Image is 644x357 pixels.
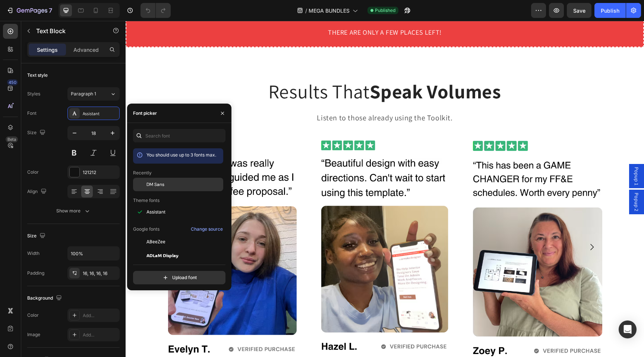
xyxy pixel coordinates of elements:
[49,6,52,15] p: 7
[71,91,96,97] span: Paragraph 1
[27,293,63,303] div: Background
[507,146,515,164] span: Popup 1
[133,197,160,204] p: Theme fonts
[190,225,223,234] button: Change source
[27,270,44,277] div: Padding
[133,129,225,142] input: Search font
[342,113,480,339] img: gempages_577533156362552308-9cabddff-2706-4091-9b43-1e8b0872c9ae.png
[56,207,91,215] div: Show more
[202,7,316,16] span: THERE ARE ONLY A FEW PLACES LEFT!
[162,274,197,281] div: Upload font
[6,136,18,142] div: Beta
[456,216,477,237] button: Carousel Next Arrow
[601,7,619,15] div: Publish
[27,128,47,138] div: Size
[27,250,40,257] div: Width
[35,56,483,85] h2: Results That
[27,187,48,197] div: Align
[126,21,644,357] iframe: Design area
[309,7,350,15] span: MEGA BUNDLES
[507,172,515,190] span: Popup 2
[141,3,171,18] div: Undo/Redo
[146,209,165,215] span: Assistant
[133,170,152,176] p: Recently
[27,72,48,79] div: Text style
[191,226,223,233] div: Change source
[3,3,56,18] button: 7
[7,79,18,85] div: 450
[305,7,307,15] span: /
[27,169,39,176] div: Color
[41,216,62,237] button: Carousel Back Arrow
[594,3,626,18] button: Publish
[567,3,591,18] button: Save
[27,91,40,97] div: Styles
[146,181,164,188] span: DM Sans
[146,238,165,245] span: ABeeZee
[146,252,179,259] span: ADLaM Display
[73,46,99,54] p: Advanced
[27,110,37,117] div: Font
[27,204,120,218] button: Show more
[38,113,176,339] img: gempages_577533156362552308-56f5f584-950c-46f5-9185-354b0b2a85b9.png
[244,58,376,83] strong: Speak Volumes
[619,320,637,338] div: Open Intercom Messenger
[83,169,118,176] div: 121212
[191,92,327,102] span: Listen to those already using the Toolkit.
[83,270,118,277] div: 16, 16, 16, 16
[27,331,40,338] div: Image
[67,87,120,101] button: Paragraph 1
[68,247,119,260] input: Auto
[37,46,58,54] p: Settings
[146,152,216,158] span: You should use up to 3 fonts max.
[133,271,225,284] button: Upload font
[27,231,47,241] div: Size
[83,332,118,338] div: Add...
[573,7,585,14] span: Save
[133,110,157,117] div: Font picker
[133,226,160,233] p: Google fonts
[375,7,395,14] span: Published
[83,312,118,319] div: Add...
[190,113,328,336] img: gempages_577533156362552308-9640ebef-0571-47aa-b85f-67214427b6d3.png
[36,26,100,35] p: Text Block
[83,110,118,117] div: Assistant
[27,312,39,319] div: Color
